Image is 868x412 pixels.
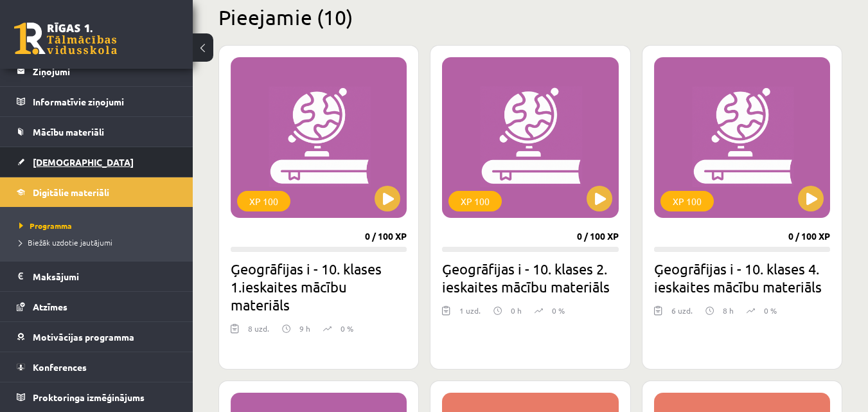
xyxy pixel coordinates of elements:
span: Digitālie materiāli [33,186,109,198]
a: Programma [19,220,180,231]
span: Mācību materiāli [33,126,104,138]
a: Mācību materiāli [17,117,177,147]
a: Informatīvie ziņojumi [17,87,177,116]
legend: Maksājumi [33,262,177,291]
h2: Pieejamie (10) [218,4,842,30]
span: Atzīmes [33,301,67,312]
a: Digitālie materiāli [17,177,177,207]
span: Programma [19,220,72,231]
p: 0 % [341,323,353,334]
div: 8 uzd. [248,323,269,342]
div: XP 100 [237,191,290,211]
h2: Ģeogrāfijas i - 10. klases 2. ieskaites mācību materiāls [442,260,618,296]
h2: Ģeogrāfijas i - 10. klases 4. ieskaites mācību materiāls [654,260,830,296]
a: Biežāk uzdotie jautājumi [19,237,180,248]
span: [DEMOGRAPHIC_DATA] [33,156,134,168]
a: Rīgas 1. Tālmācības vidusskola [14,22,117,55]
p: 0 % [764,305,777,316]
a: Motivācijas programma [17,322,177,352]
span: Motivācijas programma [33,331,134,343]
span: Konferences [33,361,87,373]
legend: Ziņojumi [33,57,177,86]
a: Ziņojumi [17,57,177,86]
div: XP 100 [660,191,714,211]
div: 6 uzd. [671,305,693,324]
span: Proktoringa izmēģinājums [33,391,145,403]
a: Konferences [17,352,177,382]
a: Atzīmes [17,292,177,321]
a: [DEMOGRAPHIC_DATA] [17,147,177,177]
a: Maksājumi [17,262,177,291]
h2: Ģeogrāfijas i - 10. klases 1.ieskaites mācību materiāls [231,260,407,314]
p: 8 h [723,305,734,316]
div: 1 uzd. [459,305,481,324]
p: 0 h [511,305,522,316]
p: 9 h [299,323,310,334]
a: Proktoringa izmēģinājums [17,382,177,412]
p: 0 % [552,305,565,316]
span: Biežāk uzdotie jautājumi [19,237,112,247]
div: XP 100 [448,191,502,211]
legend: Informatīvie ziņojumi [33,87,177,116]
